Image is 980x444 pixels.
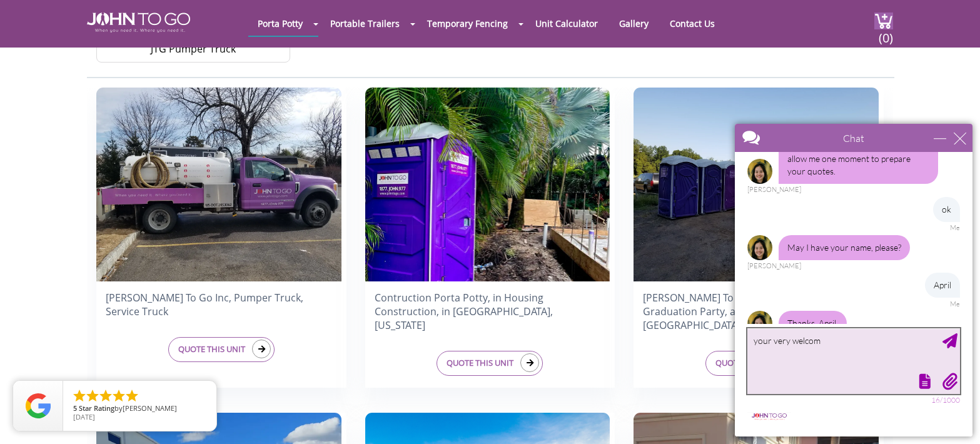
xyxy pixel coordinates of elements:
[87,13,190,33] img: JOHN to go
[418,11,517,36] a: Temporary Fencing
[634,288,884,335] h4: [PERSON_NAME] To Go Inc Portable Toilets, at a Graduation Party, at the [GEOGRAPHIC_DATA], in [GE...
[727,116,980,444] iframe: Live Chat Box
[111,388,126,403] li: 
[73,412,95,421] span: [DATE]
[168,337,275,362] a: QUOTE THIS UNIT
[85,388,100,403] li: 
[878,19,893,46] span: (0)
[72,388,87,403] li: 
[365,288,615,335] h4: Contruction Porta Potty, in Housing Construction, in [GEOGRAPHIC_DATA], [US_STATE]
[874,13,893,29] img: cart a
[96,35,290,63] a: JTG Pumper Truck
[526,11,607,36] a: Unit Calculator
[79,403,114,413] span: Star Rating
[437,351,543,376] a: QUOTE THIS UNIT
[610,11,658,36] a: Gallery
[123,403,177,413] span: [PERSON_NAME]
[73,405,206,413] span: by
[26,393,51,418] img: Review Rating
[124,388,139,403] li: 
[73,403,77,413] span: 5
[321,11,409,36] a: Portable Trailers
[705,351,812,376] a: QUOTE THIS UNIT
[660,11,724,36] a: Contact Us
[98,388,113,403] li: 
[248,11,312,36] a: Porta Potty
[96,288,346,321] h4: [PERSON_NAME] To Go Inc, Pumper Truck, Service Truck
